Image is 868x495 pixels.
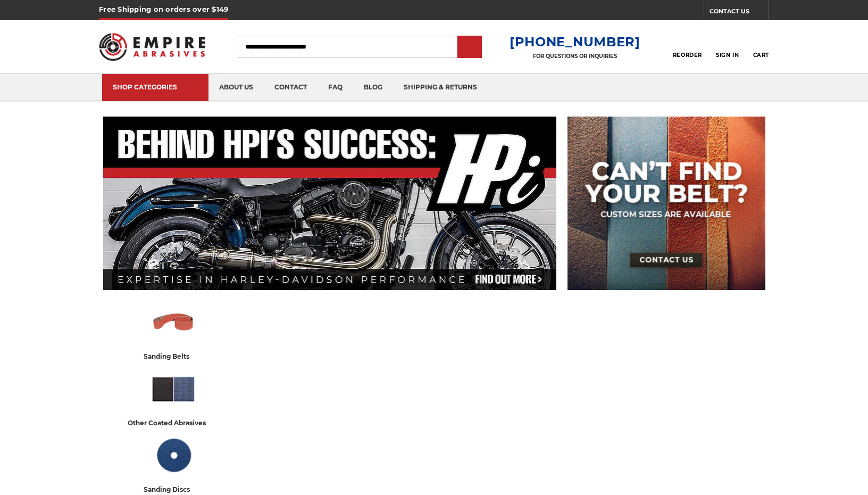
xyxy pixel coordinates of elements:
[673,52,702,59] span: Reorder
[510,53,640,60] p: FOR QUESTIONS OR INQUIRIES
[128,417,220,428] div: other coated abrasives
[510,34,640,49] a: [PHONE_NUMBER]
[673,35,702,58] a: Reorder
[753,35,769,59] a: Cart
[107,300,240,362] a: sanding belts
[264,74,318,101] a: contact
[150,300,197,345] img: Sanding Belts
[393,74,488,101] a: shipping & returns
[113,83,198,91] div: SHOP CATEGORIES
[144,484,204,495] div: sanding discs
[102,74,208,101] a: SHOP CATEGORIES
[103,117,556,290] img: Banner for an interview featuring Horsepower Inc who makes Harley performance upgrades featured o...
[710,5,769,20] a: CONTACT US
[150,366,197,412] img: Other Coated Abrasives
[353,74,393,101] a: blog
[208,74,264,101] a: about us
[107,433,240,495] a: sanding discs
[99,26,205,68] img: Empire Abrasives
[107,366,240,428] a: other coated abrasives
[567,117,765,290] img: promo banner for custom belts.
[318,74,353,101] a: faq
[144,351,203,362] div: sanding belts
[716,52,739,59] span: Sign In
[753,52,769,59] span: Cart
[459,37,480,58] input: Submit
[150,433,197,478] img: Sanding Discs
